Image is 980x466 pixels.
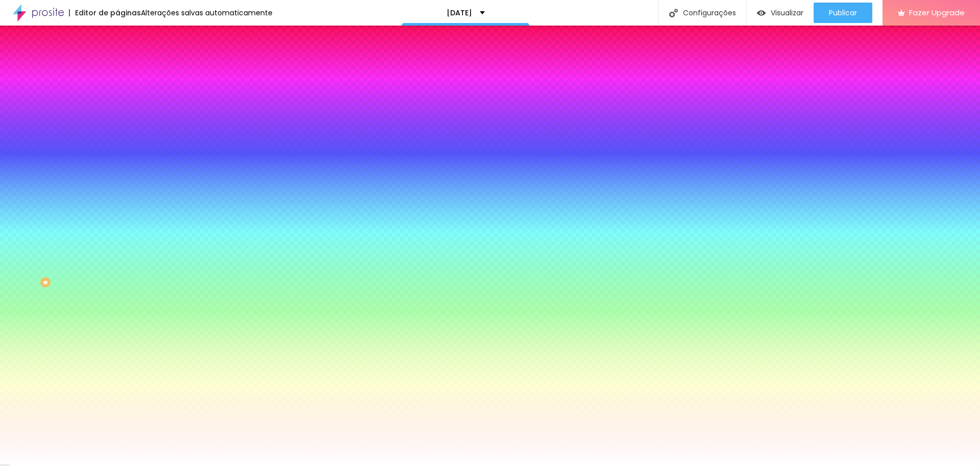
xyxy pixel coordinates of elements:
button: Publicar [814,3,872,23]
p: [DATE] [447,9,472,16]
span: Publicar [829,9,857,17]
div: Alterações salvas automaticamente [141,9,273,16]
button: Visualizar [747,3,814,23]
span: Visualizar [771,9,803,17]
img: Icone [669,9,678,17]
img: view-1.svg [757,9,766,17]
div: Editor de páginas [69,9,141,16]
span: Fazer Upgrade [909,8,965,17]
